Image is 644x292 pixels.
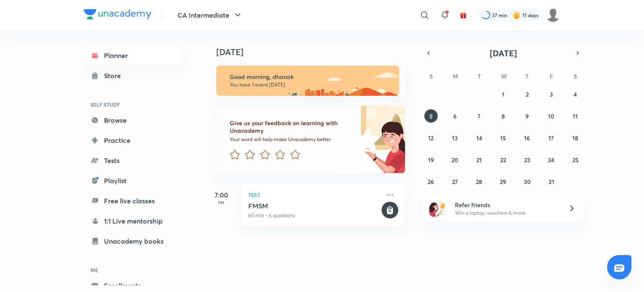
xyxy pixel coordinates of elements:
abbr: Sunday [429,72,433,80]
abbr: October 20, 2025 [452,156,458,164]
button: October 9, 2025 [520,109,534,123]
span: [DATE] [490,47,517,59]
button: October 31, 2025 [545,175,558,188]
abbr: October 21, 2025 [476,156,482,164]
abbr: October 15, 2025 [500,134,506,142]
p: 60 min • 6 questions [248,212,380,219]
button: October 4, 2025 [569,87,582,101]
abbr: Thursday [525,72,529,80]
button: October 19, 2025 [424,153,438,166]
button: October 3, 2025 [545,87,558,101]
button: October 14, 2025 [473,131,486,145]
h5: 7:00 [205,190,238,200]
a: Browse [84,112,181,129]
abbr: October 1, 2025 [502,90,504,98]
a: 1:1 Live mentorship [84,213,181,229]
abbr: October 2, 2025 [526,90,529,98]
img: avatar [460,11,467,19]
h6: SELF STUDY [84,97,181,112]
p: Win a laptop, vouchers & more [455,209,558,217]
button: October 22, 2025 [496,153,510,166]
abbr: October 13, 2025 [452,134,458,142]
button: October 30, 2025 [520,175,534,188]
abbr: October 19, 2025 [428,156,434,164]
button: October 7, 2025 [473,109,486,123]
a: Company Logo [84,9,151,21]
abbr: Wednesday [501,72,507,80]
img: Company Logo [84,9,151,19]
abbr: Monday [453,72,458,80]
img: streak [512,11,521,19]
div: Store [104,71,126,81]
abbr: October 5, 2025 [429,112,433,120]
button: October 13, 2025 [448,131,462,145]
abbr: October 10, 2025 [548,112,554,120]
img: referral [429,200,446,217]
a: Unacademy books [84,233,181,250]
a: Tests [84,152,181,169]
abbr: October 31, 2025 [548,178,554,186]
abbr: October 3, 2025 [550,90,553,98]
button: October 20, 2025 [448,153,462,166]
abbr: October 23, 2025 [524,156,530,164]
button: October 27, 2025 [448,175,462,188]
button: October 24, 2025 [545,153,558,166]
img: morning [216,66,399,96]
button: October 28, 2025 [473,175,486,188]
abbr: October 4, 2025 [574,90,577,98]
a: Store [84,67,181,84]
button: avatar [457,8,470,22]
button: October 11, 2025 [569,109,582,123]
abbr: October 30, 2025 [524,178,531,186]
button: October 6, 2025 [448,109,462,123]
abbr: October 9, 2025 [525,112,529,120]
img: feedback_image [327,106,405,173]
button: October 1, 2025 [496,87,510,101]
button: October 18, 2025 [569,131,582,145]
abbr: October 29, 2025 [500,178,506,186]
p: You have 1 event [DATE] [230,82,392,88]
abbr: October 11, 2025 [573,112,578,120]
p: Test [248,190,380,200]
abbr: October 22, 2025 [500,156,506,164]
p: PM [205,200,238,205]
a: Planner [84,47,181,64]
a: Practice [84,132,181,149]
abbr: October 27, 2025 [452,178,458,186]
h4: [DATE] [216,47,413,57]
button: October 16, 2025 [520,131,534,145]
abbr: October 18, 2025 [572,134,578,142]
abbr: Saturday [574,72,577,80]
h6: ME [84,263,181,277]
abbr: October 16, 2025 [524,134,530,142]
button: October 29, 2025 [496,175,510,188]
button: October 15, 2025 [496,131,510,145]
abbr: October 28, 2025 [476,178,482,186]
img: dhanak [546,8,560,22]
a: Playlist [84,172,181,189]
button: October 10, 2025 [545,109,558,123]
h5: FMSM [248,202,380,210]
abbr: October 24, 2025 [548,156,554,164]
button: October 8, 2025 [496,109,510,123]
button: October 23, 2025 [520,153,534,166]
abbr: October 14, 2025 [476,134,482,142]
abbr: Tuesday [478,72,481,80]
abbr: October 17, 2025 [548,134,554,142]
button: October 25, 2025 [569,153,582,166]
abbr: October 8, 2025 [501,112,505,120]
abbr: October 12, 2025 [428,134,434,142]
button: CA Intermediate [172,7,248,24]
abbr: Friday [550,72,553,80]
h6: Give us your feedback on learning with Unacademy [230,119,352,134]
button: October 2, 2025 [520,87,534,101]
button: [DATE] [434,47,572,59]
abbr: October 7, 2025 [478,112,480,120]
abbr: October 26, 2025 [428,178,434,186]
h6: Refer friends [455,200,558,209]
h6: Good morning, dhanak [230,73,392,81]
button: October 12, 2025 [424,131,438,145]
button: October 17, 2025 [545,131,558,145]
a: Free live classes [84,192,181,209]
abbr: October 6, 2025 [453,112,457,120]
